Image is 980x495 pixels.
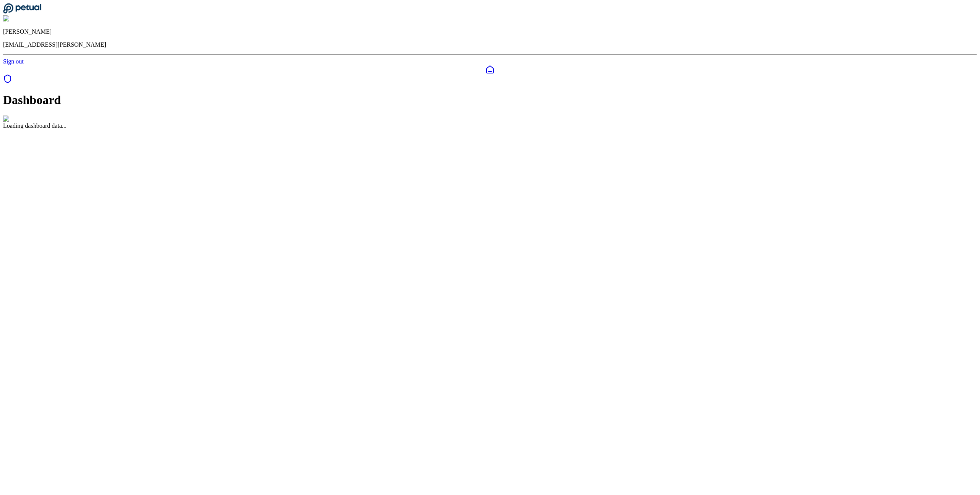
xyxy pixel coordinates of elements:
a: Sign out [3,58,24,65]
p: [PERSON_NAME] [3,28,977,35]
img: Shekhar Khedekar [3,15,55,22]
a: SOC [3,74,977,85]
p: [EMAIL_ADDRESS][PERSON_NAME] [3,41,977,48]
h1: Dashboard [3,93,977,107]
a: Dashboard [3,65,977,74]
div: Loading dashboard data... [3,122,977,129]
img: Logo [3,116,22,122]
a: Go to Dashboard [3,8,41,15]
